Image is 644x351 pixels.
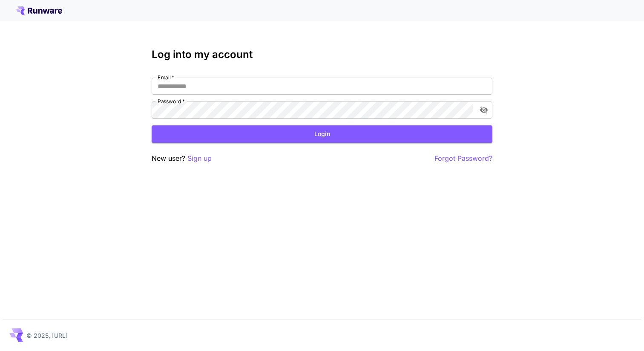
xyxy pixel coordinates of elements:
[152,153,212,164] p: New user?
[152,125,492,143] button: Login
[187,153,212,164] button: Sign up
[158,98,185,105] label: Password
[152,49,492,61] h3: Log into my account
[26,331,68,340] p: © 2025, [URL]
[476,102,492,118] button: toggle password visibility
[434,153,492,164] button: Forgot Password?
[158,74,174,81] label: Email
